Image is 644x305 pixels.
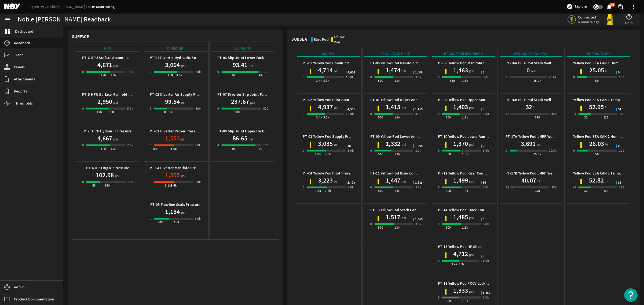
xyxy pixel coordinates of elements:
[303,148,304,153] div: 0
[453,250,468,258] h1: 4,712
[526,66,530,75] h1: 0
[333,68,339,74] span: psi
[626,14,632,20] mat-icon: help_outline
[347,144,351,148] span: 18
[453,66,468,75] h1: 1,463
[619,111,624,117] div: 176
[483,75,489,80] div: 3.0k
[84,129,132,134] b: PT-F HPU Hydraulic Pressure
[468,142,474,147] span: psi
[453,139,468,148] h1: 1,370
[249,100,255,105] span: psi
[500,51,562,57] div: Wellbore Analogs
[127,106,133,111] div: 5.0k
[150,92,208,97] b: PT-02 Diverter Air Supply Pressure
[483,221,489,227] div: 3.0k
[333,142,339,147] span: psi
[14,40,30,46] span: Readback
[526,103,532,111] h1: 32
[318,66,333,75] h1: 4,714
[333,178,339,184] span: psi
[180,173,186,178] span: psi
[604,105,608,110] span: °F
[530,68,536,74] span: psi
[462,225,468,230] div: 1.8k
[446,151,451,157] div: 500
[195,179,201,185] div: 3.0k
[97,97,112,106] h1: 2,950
[438,221,440,227] div: 0
[589,66,604,75] h1: 25.05
[176,73,182,78] div: 3.3k
[459,262,465,267] div: 5.3k
[400,142,406,147] span: psi
[415,221,422,227] div: 3.0k
[451,262,458,267] div: 3.4k
[128,179,133,185] div: 300
[506,134,578,139] b: PT-17A Yellow Pod LMRP Wellbore Pressure
[506,185,509,190] div: 32
[483,218,484,221] span: 0
[573,61,626,66] b: Yellow Pod SEA CAN 1 Humidity
[82,179,84,185] div: 0
[438,75,440,80] div: 0
[14,101,33,106] span: Thresholds
[584,115,588,120] div: 32
[617,3,624,10] mat-icon: support_agent
[4,28,11,35] mat-icon: dashboard
[573,148,575,153] div: 0
[323,78,330,83] div: 5.3k
[233,61,247,69] h1: 93.41
[378,188,383,194] div: 500
[364,51,427,57] div: Regulator Pilot
[462,188,468,194] div: 1.8k
[400,215,406,221] span: psi
[578,15,601,20] span: Connected
[468,252,474,257] span: psi
[101,73,107,78] div: 3.4k
[394,78,401,83] div: 1.8k
[446,225,451,230] div: 500
[506,111,509,117] div: 32
[370,185,372,190] div: 0
[97,134,112,143] h1: 4,667
[163,109,166,115] div: 80
[127,143,133,148] div: 7.5k
[578,20,601,24] span: a minute ago
[415,108,423,111] span: 1,415
[47,4,88,9] a: Noble [PERSON_NAME]
[180,210,186,215] span: psi
[394,115,401,120] div: 1.8k
[589,176,604,185] h1: 52.82
[573,97,632,102] b: Yellow Pod SEA CAN 1 Temperature
[627,0,640,13] button: more_vert
[111,73,117,78] div: 5.3k
[231,97,249,106] h1: 237.67
[589,139,604,148] h1: 26.03
[453,286,468,295] h1: 1,333
[333,105,339,110] span: psi
[150,69,151,75] div: 0
[394,225,401,230] div: 1.8k
[303,61,361,66] b: PT-01 Yellow Pod Conduit Pressure
[438,258,440,263] div: 0
[625,20,633,25] span: Help
[101,146,107,151] div: 3.4k
[14,52,24,58] span: Trend
[566,3,573,10] mat-icon: explore
[180,100,186,105] span: psi
[462,115,468,120] div: 1.8k
[259,146,262,151] div: 99
[415,144,423,148] span: 1,395
[532,105,537,110] span: °F
[386,213,400,221] h1: 1,517
[14,64,25,70] span: Panels
[150,202,200,207] b: PT-05 Flowline Seals Pressure
[171,183,177,188] div: 1.6k
[483,71,484,74] span: 6
[536,178,541,184] span: °F
[347,71,355,74] span: 4,624
[604,68,608,74] span: %
[619,148,624,153] div: 100
[618,71,620,74] span: 0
